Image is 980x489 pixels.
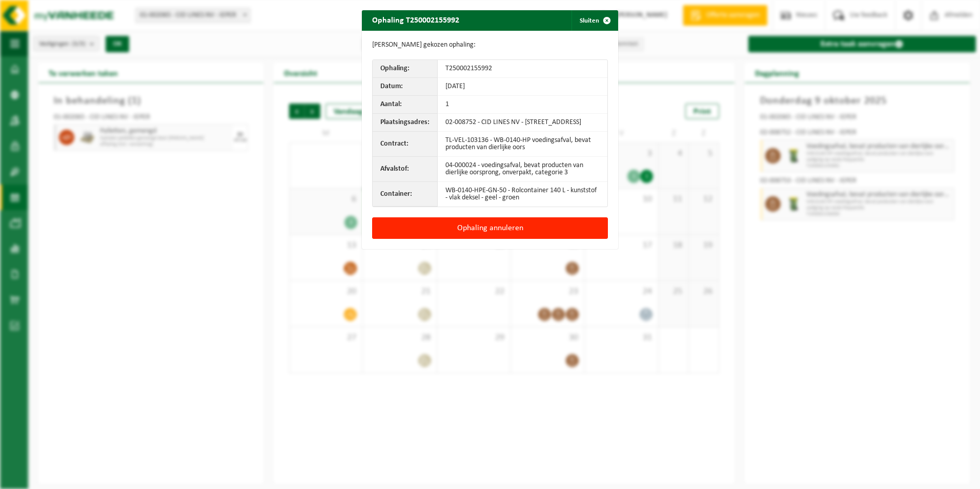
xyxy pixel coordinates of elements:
[373,60,438,78] th: Ophaling:
[571,10,617,31] button: Sluiten
[373,96,438,114] th: Aantal:
[373,132,438,157] th: Contract:
[372,41,608,49] p: [PERSON_NAME] gekozen ophaling:
[438,78,607,96] td: [DATE]
[372,217,608,239] button: Ophaling annuleren
[438,96,607,114] td: 1
[373,114,438,132] th: Plaatsingsadres:
[438,60,607,78] td: T250002155992
[438,182,607,207] td: WB-0140-HPE-GN-50 - Rolcontainer 140 L - kunststof - vlak deksel - geel - groen
[438,132,607,157] td: TL-VEL-103136 - WB-0140-HP voedingsafval, bevat producten van dierlijke oors
[373,182,438,207] th: Container:
[373,78,438,96] th: Datum:
[438,157,607,182] td: 04-000024 - voedingsafval, bevat producten van dierlijke oorsprong, onverpakt, categorie 3
[373,157,438,182] th: Afvalstof:
[438,114,607,132] td: 02-008752 - CID LINES NV - [STREET_ADDRESS]
[362,10,469,30] h2: Ophaling T250002155992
